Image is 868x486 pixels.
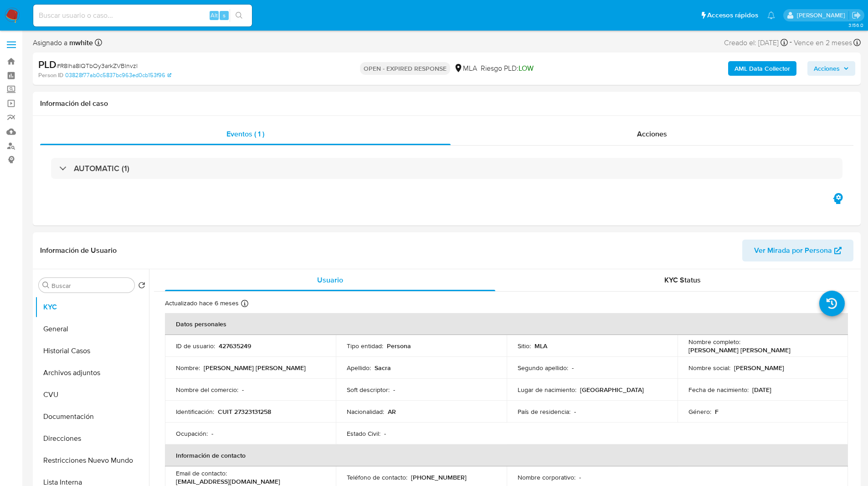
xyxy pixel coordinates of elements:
[218,408,271,416] p: CUIT 27323131258
[347,386,390,394] p: Soft descriptor :
[814,61,840,76] span: Acciones
[734,364,784,372] p: [PERSON_NAME]
[388,408,396,416] p: AR
[579,473,581,481] p: -
[67,37,93,48] b: mwhite
[852,10,861,20] a: Salir
[794,38,852,48] span: Vence en 2 meses
[226,129,264,139] span: Eventos ( 1 )
[35,362,149,384] button: Archivos adjuntos
[481,63,534,73] span: Riesgo PLD:
[754,240,832,261] span: Ver Mirada por Persona
[688,386,749,394] p: Fecha de nacimiento :
[176,342,215,350] p: ID de usuario :
[518,364,568,372] p: Segundo apellido :
[688,408,711,416] p: Género :
[797,11,848,20] p: matiasagustin.white@mercadolibre.com
[40,246,117,255] h1: Información de Usuario
[518,408,570,416] p: País de residencia :
[74,163,129,173] h3: AUTOMATIC (1)
[204,364,306,372] p: [PERSON_NAME] [PERSON_NAME]
[688,338,740,346] p: Nombre completo :
[580,386,644,394] p: [GEOGRAPHIC_DATA]
[35,318,149,340] button: General
[317,275,343,285] span: Usuario
[454,63,477,73] div: MLA
[35,384,149,406] button: CVU
[790,37,792,49] span: -
[574,408,576,416] p: -
[384,429,386,438] p: -
[688,364,730,372] p: Nombre social :
[165,313,848,335] th: Datos personales
[230,9,248,22] button: search-icon
[664,275,701,285] span: KYC Status
[715,408,719,416] p: F
[518,342,531,350] p: Sitio :
[35,406,149,428] button: Documentación
[742,240,853,261] button: Ver Mirada por Persona
[176,408,214,416] p: Identificación :
[347,364,371,372] p: Apellido :
[223,11,226,20] span: s
[33,10,252,21] input: Buscar usuario o caso...
[387,342,411,350] p: Persona
[38,71,63,79] b: Person ID
[56,61,138,70] span: # R8lha8IQTbOy3arkZVBlnvzl
[138,282,145,292] button: Volver al orden por defecto
[734,61,790,76] b: AML Data Collector
[752,386,771,394] p: [DATE]
[347,429,380,438] p: Estado Civil :
[42,282,50,289] button: Buscar
[211,429,213,438] p: -
[518,473,575,481] p: Nombre corporativo :
[165,444,848,466] th: Información de contacto
[176,364,200,372] p: Nombre :
[767,11,775,19] a: Notificaciones
[518,386,576,394] p: Lugar de nacimiento :
[65,71,171,79] a: 03828f77ab0c5837bc963ed0cb153f96
[35,296,149,318] button: KYC
[724,37,788,49] div: Creado el: [DATE]
[176,477,280,486] p: [EMAIL_ADDRESS][DOMAIN_NAME]
[211,11,218,20] span: Alt
[176,429,208,438] p: Ocupación :
[347,473,407,481] p: Teléfono de contacto :
[807,61,855,76] button: Acciones
[411,473,467,481] p: [PHONE_NUMBER]
[219,342,251,350] p: 427635249
[707,10,758,20] span: Accesos rápidos
[40,99,853,108] h1: Información del caso
[51,158,842,179] div: AUTOMATIC (1)
[176,386,238,394] p: Nombre del comercio :
[519,63,534,73] span: LOW
[35,449,149,471] button: Restricciones Nuevo Mundo
[33,38,93,48] span: Asignado a
[35,340,149,362] button: Historial Casos
[393,386,395,394] p: -
[572,364,574,372] p: -
[51,282,131,290] input: Buscar
[637,129,667,139] span: Acciones
[375,364,391,372] p: Sacra
[688,346,791,354] p: [PERSON_NAME] [PERSON_NAME]
[176,469,227,477] p: Email de contacto :
[534,342,547,350] p: MLA
[728,61,796,76] button: AML Data Collector
[242,386,244,394] p: -
[35,428,149,449] button: Direcciones
[38,57,56,72] b: PLD
[347,342,383,350] p: Tipo entidad :
[165,299,239,308] p: Actualizado hace 6 meses
[360,62,450,75] p: OPEN - EXPIRED RESPONSE
[347,408,384,416] p: Nacionalidad :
